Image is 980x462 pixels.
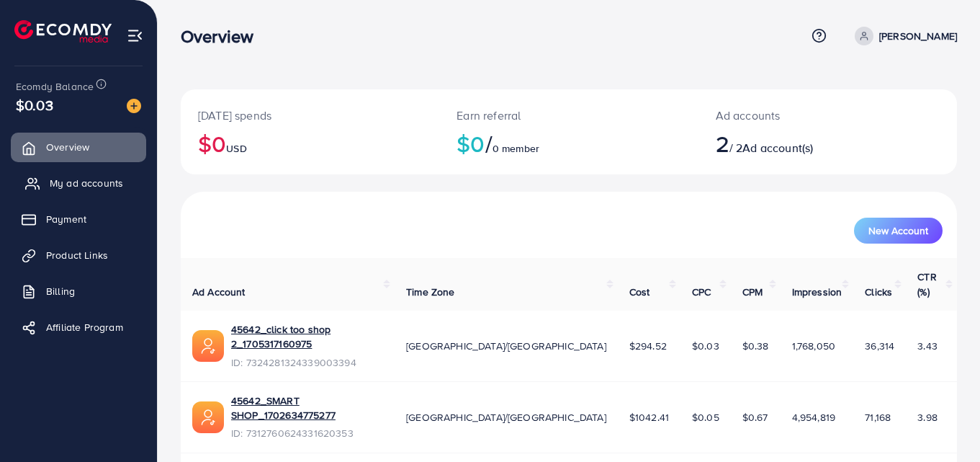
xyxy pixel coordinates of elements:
h2: / 2 [716,130,876,157]
a: Affiliate Program [11,313,146,342]
a: Billing [11,277,146,306]
span: 3.43 [917,339,938,353]
span: $294.52 [629,339,667,353]
span: Clicks [865,285,892,299]
h2: $0 [198,130,422,157]
img: logo [14,20,112,43]
h2: $0 [457,130,680,157]
span: USD [226,141,246,156]
span: 2 [716,127,729,160]
span: Impression [792,285,842,299]
span: $0.03 [16,94,53,115]
span: $0.03 [692,339,719,353]
span: Billing [46,284,75,298]
p: [DATE] spends [198,107,422,124]
p: Earn referral [457,107,680,124]
span: 71,168 [865,410,891,425]
span: Product Links [46,248,108,262]
span: / [485,127,493,160]
span: $1042.41 [629,410,669,425]
span: Overview [46,140,89,154]
span: 3.98 [917,410,938,425]
img: image [127,99,141,113]
span: $0.38 [742,339,769,353]
a: Product Links [11,241,146,270]
span: New Account [868,226,928,236]
span: Ecomdy Balance [16,79,94,94]
span: 1,768,050 [792,339,835,353]
button: New Account [854,218,943,244]
span: $0.67 [742,410,768,425]
a: Payment [11,205,146,234]
span: Time Zone [406,285,454,299]
span: Affiliate Program [46,320,123,334]
img: ic-ads-acc.e4c84228.svg [192,401,224,433]
a: 45642_click too shop 2_1705317160975 [231,322,383,352]
span: CPC [692,285,711,299]
span: [GEOGRAPHIC_DATA]/[GEOGRAPHIC_DATA] [406,339,606,353]
span: 4,954,819 [792,410,835,425]
span: Cost [629,285,650,299]
span: [GEOGRAPHIC_DATA]/[GEOGRAPHIC_DATA] [406,410,606,425]
span: CTR (%) [917,270,936,298]
span: ID: 7312760624331620353 [231,426,383,440]
img: menu [127,27,143,44]
span: Payment [46,212,86,226]
span: $0.05 [692,410,719,425]
p: [PERSON_NAME] [879,27,957,45]
span: ID: 7324281324339003394 [231,355,383,370]
img: ic-ads-acc.e4c84228.svg [192,330,224,362]
iframe: Chat [919,397,969,451]
a: My ad accounts [11,169,146,197]
a: Overview [11,133,146,161]
span: My ad accounts [50,176,123,190]
span: CPM [742,285,763,299]
p: Ad accounts [716,107,876,124]
span: 36,314 [865,339,894,353]
span: Ad Account [192,285,246,299]
h3: Overview [181,26,265,47]
a: 45642_SMART SHOP_1702634775277 [231,394,383,423]
a: [PERSON_NAME] [849,27,957,45]
span: Ad account(s) [742,140,813,156]
span: 0 member [493,141,539,156]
